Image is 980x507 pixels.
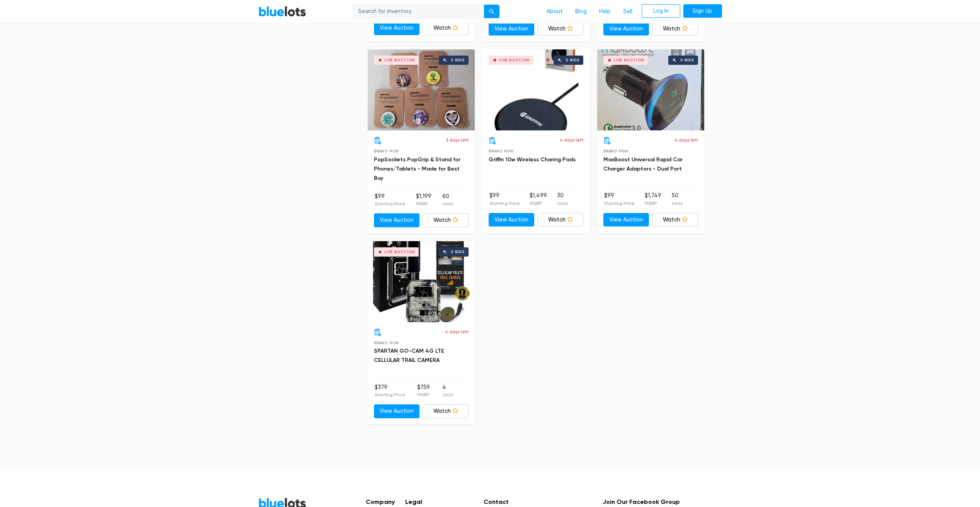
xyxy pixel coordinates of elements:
a: Sign Up [683,4,722,18]
p: MSRP [417,391,430,398]
p: MSRP [645,200,661,207]
p: Units [672,200,683,207]
p: MSRP [416,200,431,207]
a: MaxBoost Universal Rapid Car Charger Adaptors - Dual Port [603,156,683,172]
a: Griffin 10w Wireless Charing Pads [489,156,576,163]
li: $99 [489,191,520,207]
div: Live Auction [384,58,415,62]
li: $379 [375,383,405,399]
h5: Join Our Facebook Group [603,498,680,505]
a: Live Auction 0 bids [482,49,589,130]
p: Units [442,200,453,207]
p: Starting Price [375,391,405,398]
span: Brand New [489,149,514,153]
div: 0 bids [566,58,579,62]
p: MSRP [530,200,547,207]
div: Live Auction [499,58,530,62]
a: Log In [642,4,680,18]
p: Starting Price [604,200,635,207]
div: Live Auction [384,250,415,254]
h5: Legal [405,498,473,505]
p: Starting Price [375,200,405,207]
p: Units [442,391,453,398]
li: $1,499 [530,191,547,207]
li: $99 [604,191,635,207]
div: 0 bids [451,250,465,254]
a: Help [593,4,617,19]
a: Watch [423,213,469,227]
p: Starting Price [489,200,520,207]
a: Blog [569,4,593,19]
a: Watch [423,404,469,418]
li: 30 [557,191,568,207]
a: BlueLots [258,6,306,17]
li: 4 [442,383,453,399]
li: $759 [417,383,430,399]
div: 0 bids [680,58,694,62]
span: Brand New [374,149,399,153]
a: Watch [652,22,698,36]
a: Sell [617,4,639,19]
li: $1,199 [416,192,431,208]
a: View Auction [489,22,535,36]
a: View Auction [603,22,649,36]
li: 60 [442,192,453,208]
li: $1,749 [645,191,661,207]
a: PopSockets PopGrip & Stand for Phones/Tablets - Made for Best Buy [374,156,460,181]
span: Brand New [603,149,628,153]
p: 4 days left [445,328,469,335]
input: Search for inventory [353,5,484,19]
div: Live Auction [614,58,644,62]
a: View Auction [603,213,649,227]
a: View Auction [374,21,420,35]
p: Units [557,200,568,207]
a: Live Auction 0 bids [368,241,475,322]
a: Watch [537,22,583,36]
a: SPARTAN GO-CAM 4G LTE CELLULAR TRAIL CAMERA [374,348,444,363]
p: 4 days left [560,137,583,144]
a: Live Auction 0 bids [597,49,704,130]
li: $99 [375,192,405,208]
a: Live Auction 0 bids [368,49,475,130]
a: View Auction [489,213,535,227]
a: About [540,4,569,19]
a: View Auction [374,213,420,227]
span: Brand New [374,341,399,345]
a: Watch [537,213,583,227]
div: 0 bids [451,58,465,62]
p: 4 days left [674,137,698,144]
a: Watch [652,213,698,227]
a: View Auction [374,404,420,418]
a: Watch [423,21,469,35]
li: 50 [672,191,683,207]
h5: Contact [484,498,592,505]
h5: Company [366,498,395,505]
p: 3 days left [446,137,469,144]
